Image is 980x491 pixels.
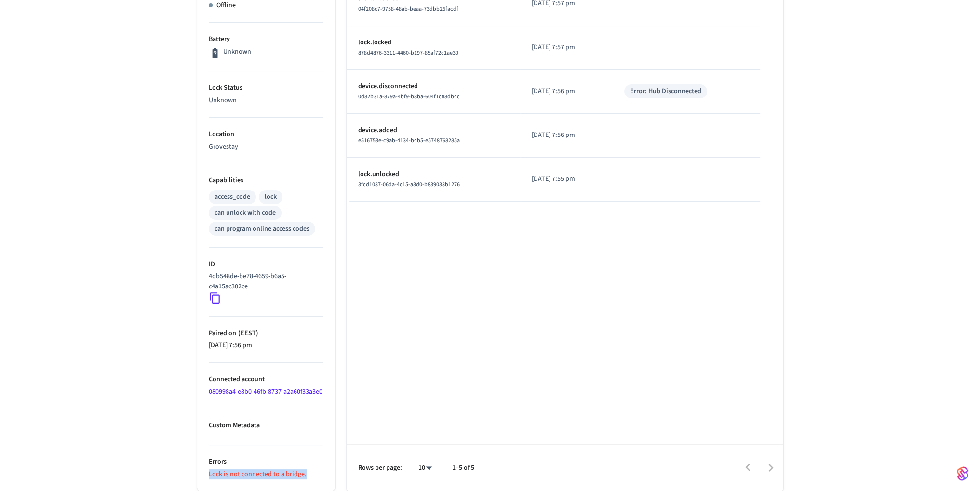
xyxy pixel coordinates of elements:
[223,47,251,57] p: Unknown
[358,93,460,101] span: 0d82b31a-879a-4bf9-b8ba-604f1c88db4c
[209,457,323,467] p: Errors
[209,129,323,139] p: Location
[209,469,323,479] p: Lock is not connected to a bridge.
[532,86,601,96] p: [DATE] 7:56 pm
[532,42,601,53] p: [DATE] 7:57 pm
[209,272,320,292] p: 4db548de-be78-4659-b6a5-c4a15ac302ce
[209,176,323,186] p: Capabilities
[358,136,460,145] span: e516753e-c9ab-4134-b4b5-e5748768285a
[209,259,323,270] p: ID
[209,374,323,384] p: Connected account
[209,142,323,152] p: Grovestay
[265,192,277,202] div: lock
[630,86,701,96] div: Error: Hub Disconnected
[209,83,323,93] p: Lock Status
[358,49,458,57] span: 878d4876-3311-4460-b197-85af72c1ae39
[358,463,402,473] p: Rows per page:
[215,192,250,202] div: access_code
[957,466,968,481] img: SeamLogoGradient.69752ec5.svg
[358,5,458,13] span: 04f208c7-9758-48ab-beaa-73dbb26facdf
[209,387,322,396] a: 080998a4-e8b0-46fb-8737-a2a60f33a3e0
[358,169,509,179] p: lock.unlocked
[209,95,323,106] p: Unknown
[209,328,323,339] p: Paired on
[358,82,509,92] p: device.disconnected
[236,328,258,338] span: ( EEST )
[215,208,276,218] div: can unlock with code
[358,180,460,189] span: 3fcd1037-06da-4c15-a3d0-b839033b1276
[358,38,509,48] p: lock.locked
[414,461,437,475] div: 10
[216,0,236,11] p: Offline
[209,341,323,351] p: [DATE] 7:56 pm
[358,125,509,136] p: device.added
[209,421,323,431] p: Custom Metadata
[452,463,474,473] p: 1–5 of 5
[209,34,323,44] p: Battery
[215,224,309,234] div: can program online access codes
[532,130,601,140] p: [DATE] 7:56 pm
[532,174,601,184] p: [DATE] 7:55 pm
